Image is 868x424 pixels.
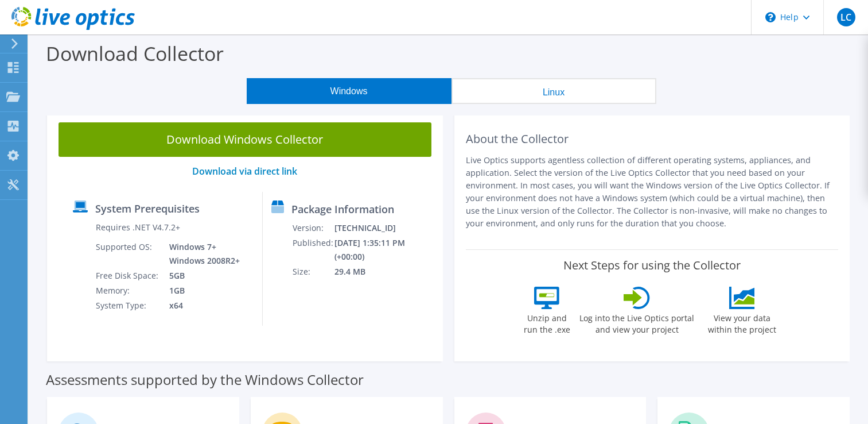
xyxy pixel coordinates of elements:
label: System Prerequisites [95,203,200,214]
td: 1GB [161,283,242,298]
span: LC [837,8,855,26]
td: [TECHNICAL_ID] [334,221,437,236]
td: System Type: [95,298,161,313]
td: Windows 7+ Windows 2008R2+ [161,240,242,268]
label: View your data within the project [700,309,783,336]
label: Download Collector [46,40,224,67]
td: Supported OS: [95,240,161,268]
td: [DATE] 1:35:11 PM (+00:00) [334,236,437,264]
button: Windows [247,78,451,104]
label: Log into the Live Optics portal and view your project [579,309,695,336]
label: Next Steps for using the Collector [563,259,741,272]
td: x64 [161,298,242,313]
td: 5GB [161,268,242,283]
td: Free Disk Space: [95,268,161,283]
a: Download Windows Collector [59,122,431,157]
svg: \n [765,12,776,22]
p: Live Optics supports agentless collection of different operating systems, appliances, and applica... [466,154,839,230]
td: Version: [292,221,334,236]
td: Size: [292,264,334,279]
label: Assessments supported by the Windows Collector [46,374,364,386]
td: 29.4 MB [334,264,437,279]
label: Requires .NET V4.7.2+ [96,222,180,233]
h2: About the Collector [466,132,839,146]
a: Download via direct link [192,165,297,178]
td: Memory: [95,283,161,298]
td: Published: [292,236,334,264]
label: Unzip and run the .exe [520,309,573,336]
label: Package Information [291,203,394,215]
button: Linux [451,78,656,104]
